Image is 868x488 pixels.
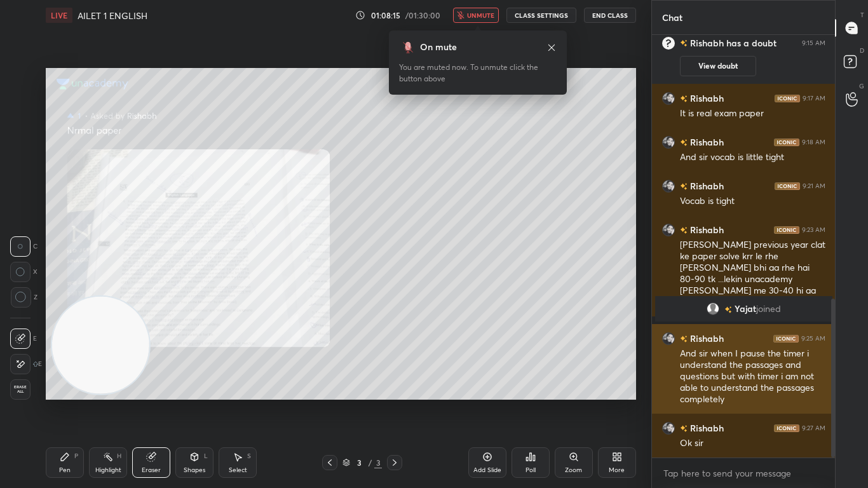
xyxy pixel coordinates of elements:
div: Pen [59,467,71,473]
img: iconic-dark.1390631f.png [774,424,799,432]
img: no-rating-badge.077c3623.svg [680,227,688,234]
div: And sir vocab is little tight [680,151,825,164]
div: Zoom [565,467,582,473]
img: no-rating-badge.077c3623.svg [680,37,688,49]
span: unmute [467,11,494,20]
span: Erase all [11,385,30,394]
div: Eraser [142,467,161,473]
img: 5baafa0f02e74305a5e0ea93d7b7dddb.jpg [662,332,675,345]
div: 9:27 AM [802,424,825,432]
div: 9:25 AM [801,335,825,342]
div: 3 [374,457,382,468]
div: 9:21 AM [803,182,825,190]
div: 9:18 AM [802,139,825,146]
div: Poll [526,467,536,473]
div: Highlight [95,467,121,473]
p: Chat [652,1,693,34]
span: has a doubt [724,37,776,49]
img: default.png [707,302,719,315]
div: You are muted now. To unmute click the button above [399,62,557,85]
div: C [10,236,37,257]
div: Shapes [184,467,205,473]
div: grid [652,35,836,457]
img: no-rating-badge.077c3623.svg [680,95,688,102]
div: 9:17 AM [803,95,825,102]
div: X [10,262,37,282]
div: Z [10,287,37,308]
p: G [859,81,864,91]
img: iconic-dark.1390631f.png [774,139,799,146]
img: 5baafa0f02e74305a5e0ea93d7b7dddb.jpg [662,180,675,193]
div: H [117,453,121,459]
button: End Class [584,8,636,23]
div: Vocab is tight [680,195,825,208]
button: View doubt [680,56,756,76]
div: 3 [353,459,365,466]
div: On mute [420,41,457,54]
h6: Rishabh [688,223,724,236]
img: iconic-dark.1390631f.png [775,182,800,190]
h6: Rishabh [688,179,724,193]
h6: Rishabh [688,332,724,345]
img: no-rating-badge.077c3623.svg [724,306,732,313]
div: And sir when I pause the timer i understand the passages and questions but with timer i am not ab... [680,348,825,406]
img: iconic-dark.1390631f.png [774,226,799,234]
div: E [10,329,37,349]
img: 5baafa0f02e74305a5e0ea93d7b7dddb.jpg [662,422,675,435]
div: S [247,453,251,459]
div: Select [229,467,247,473]
img: no-rating-badge.077c3623.svg [680,139,688,146]
img: no-rating-badge.077c3623.svg [680,183,688,190]
img: 5baafa0f02e74305a5e0ea93d7b7dddb.jpg [662,136,675,149]
h6: Rishabh [688,421,724,435]
div: LIVE [46,8,72,23]
div: / [368,459,372,466]
div: More [609,467,625,473]
h6: Rishabh [688,135,724,149]
div: Add Slide [473,467,501,473]
span: Yajat [735,304,756,314]
button: unmute [453,8,499,23]
div: 9:15 AM [802,39,825,47]
img: 5baafa0f02e74305a5e0ea93d7b7dddb.jpg [662,92,675,105]
img: iconic-dark.1390631f.png [773,335,799,342]
div: P [74,453,78,459]
div: It is real exam paper [680,107,825,120]
button: CLASS SETTINGS [506,8,576,23]
img: iconic-dark.1390631f.png [775,95,800,102]
h6: Rishabh [688,91,724,105]
div: [PERSON_NAME] previous year clat ke paper solve krr le rhe [PERSON_NAME] bhi aa rhe hai 80-90 tk ... [680,239,825,309]
span: joined [756,304,781,314]
img: no-rating-badge.077c3623.svg [680,425,688,432]
div: 9:23 AM [802,226,825,234]
div: L [204,453,208,459]
div: E [10,354,42,374]
h4: AILET 1 ENGLISH [78,10,147,22]
img: no-rating-badge.077c3623.svg [680,335,688,342]
h6: Rishabh [688,37,724,49]
p: D [860,46,864,55]
p: T [860,10,864,20]
div: Ok sir [680,437,825,450]
img: 5baafa0f02e74305a5e0ea93d7b7dddb.jpg [662,224,675,236]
